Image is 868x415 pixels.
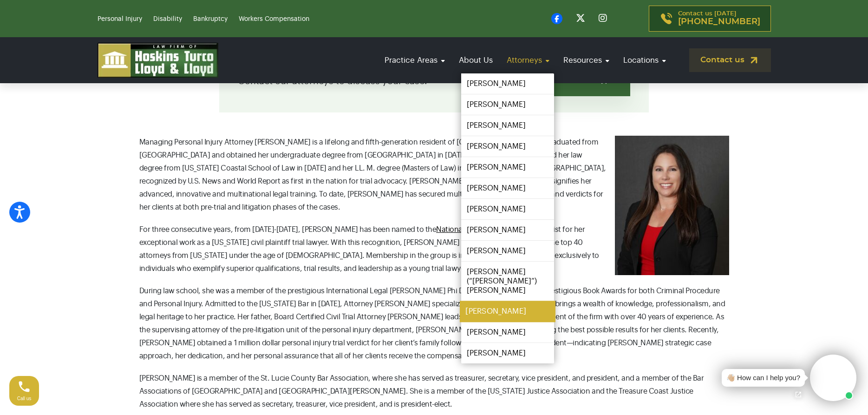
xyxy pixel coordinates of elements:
a: [PERSON_NAME] [461,73,554,94]
a: Contact us [689,48,771,72]
a: Disability [153,16,182,22]
p: During law school, she was a member of the prestigious International Legal [PERSON_NAME] Phi Delt... [139,284,729,362]
a: [PERSON_NAME] (“[PERSON_NAME]”) [PERSON_NAME] [461,262,554,301]
p: For three consecutive years, from [DATE]-[DATE], [PERSON_NAME] has been named to the list for her... [139,223,729,275]
a: [PERSON_NAME] [461,343,554,363]
p: [PERSON_NAME] is a member of the St. Lucie County Bar Association, where she has served as treasu... [139,372,729,411]
a: [PERSON_NAME] [461,220,554,240]
a: Attorneys [502,47,554,73]
a: Contact us [DATE][PHONE_NUMBER] [649,6,771,32]
a: [PERSON_NAME] [461,136,554,157]
span: [PHONE_NUMBER] [678,17,760,26]
a: [PERSON_NAME] [461,241,554,261]
a: Personal Injury [98,16,142,22]
a: [PERSON_NAME] [461,322,554,343]
a: [PERSON_NAME] [461,178,554,198]
a: Resources [559,47,614,73]
a: [PERSON_NAME] [461,94,554,115]
a: About Us [454,47,497,73]
a: National Trial Lawyers 40 Under 40 [436,226,552,233]
a: [PERSON_NAME] [461,157,554,178]
a: [PERSON_NAME] [460,301,555,322]
span: Managing Personal Injury Attorney [PERSON_NAME] is a lifelong and fifth-generation resident of [G... [139,138,606,211]
a: Practice Areas [380,47,450,73]
a: Workers Compensation [239,16,309,22]
a: Bankruptcy [193,16,228,22]
a: Open chat [789,385,808,404]
div: 👋🏼 How can I help you? [726,373,800,383]
a: Locations [619,47,671,73]
span: Call us [17,396,32,401]
p: Contact us [DATE] [678,11,760,26]
a: [PERSON_NAME] [461,199,554,219]
a: [PERSON_NAME] [461,115,554,136]
img: logo [98,43,218,78]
